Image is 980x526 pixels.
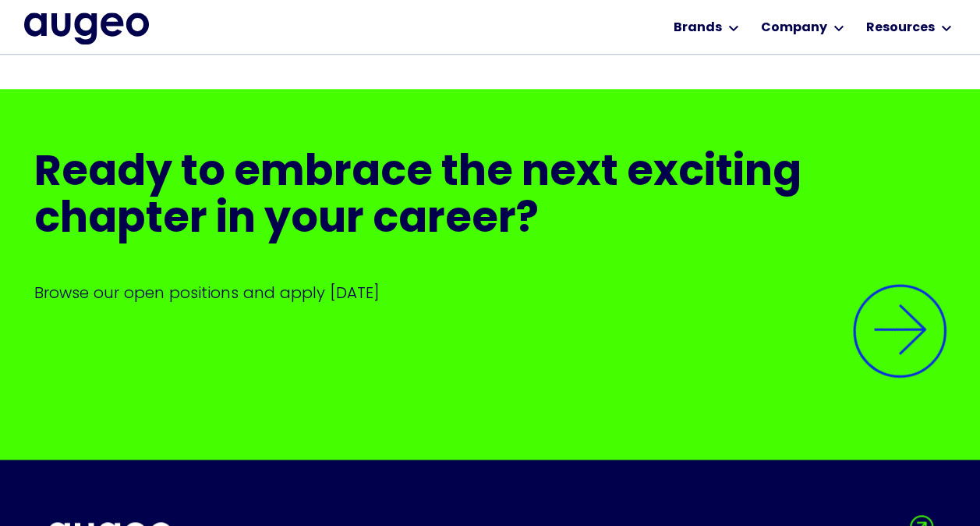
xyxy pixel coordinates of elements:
[34,151,946,397] a: Ready to embrace the next exciting chapter in your career?Browse our open positions and apply [DA...
[833,265,966,397] img: Arrow symbol in bright blue pointing diagonally upward and to the right to indicate an active link.
[24,12,149,44] img: Augeo's full logo in midnight blue.
[24,12,149,44] a: home
[866,19,935,37] div: Resources
[674,19,722,37] div: Brands
[34,282,946,304] p: Browse our open positions and apply [DATE]
[34,151,946,244] h2: Ready to embrace the next exciting chapter in your career?
[761,19,827,37] div: Company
